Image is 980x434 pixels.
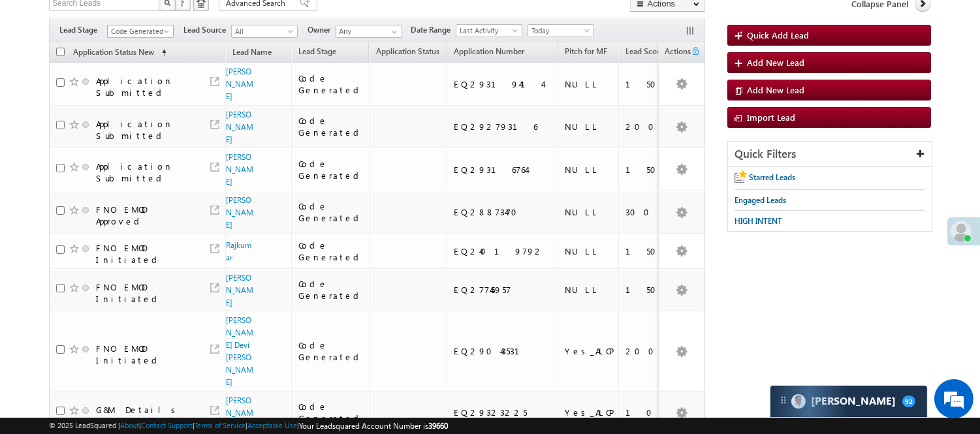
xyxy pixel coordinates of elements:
div: EQ27745957 [454,284,552,296]
div: Code Generated [298,72,364,96]
div: NULL [565,164,612,176]
span: © 2025 LeadSquared | | | | | [49,420,448,432]
div: EQ29316764 [454,164,552,176]
input: Type to Search [336,25,402,38]
span: Import Lead [747,112,795,123]
a: Code Generated [107,25,174,38]
span: Lead Stage [298,46,336,56]
a: Show All Items [385,25,401,39]
div: EQ28873470 [454,206,552,218]
em: Start Chat [178,338,237,356]
div: Code Generated [298,240,364,263]
div: carter-dragCarter[PERSON_NAME]92 [770,385,928,418]
a: [PERSON_NAME] [226,152,253,187]
div: 150 [625,245,674,257]
div: 150 [625,164,674,176]
span: Date Range [411,24,456,36]
span: Application Status [376,46,439,56]
div: 150 [625,284,674,296]
div: Code Generated [298,158,364,181]
div: NULL [565,284,612,296]
a: About [120,421,139,429]
a: Lead Name [226,45,278,62]
a: Application Status [370,44,446,61]
div: EQ29323225 [454,407,552,418]
a: All [231,25,298,38]
div: FNO EMOD Initiated [96,343,194,366]
div: 300 [625,206,674,218]
a: [PERSON_NAME] Devi [PERSON_NAME] [226,315,253,387]
div: NULL [565,206,612,218]
a: Lead Score [619,44,670,61]
a: Application Status New (sorted ascending) [67,44,173,61]
a: Last Activity [456,24,522,37]
a: [PERSON_NAME] [226,273,253,307]
span: 92 [902,395,915,407]
div: EQ24019792 [454,245,552,257]
textarea: Type your message and hit 'Enter' [17,121,238,328]
input: Check all records [56,48,65,56]
span: Application Number [454,46,524,56]
a: [PERSON_NAME] [226,195,253,230]
a: Rajkumar [226,240,251,262]
div: EQ29279316 [454,121,552,132]
div: Code Generated [298,200,364,224]
span: HIGH INTENT [735,216,782,226]
span: Actions [659,44,691,61]
div: FNO EMOD Approved [96,204,194,227]
div: 200 [625,121,674,132]
a: [PERSON_NAME] [226,110,253,144]
span: Add New Lead [747,57,804,68]
a: Today [528,24,594,37]
img: d_60004797649_company_0_60004797649 [22,69,55,85]
div: 200 [625,345,674,357]
a: Pitch for MF [558,44,614,61]
a: [PERSON_NAME] [226,395,253,430]
div: Application Submitted [96,75,194,99]
span: Lead Source [183,24,231,36]
span: Engaged Leads [735,195,786,205]
div: NULL [565,78,612,90]
div: Code Generated [298,115,364,138]
span: Pitch for MF [565,46,607,56]
div: Code Generated [298,278,364,302]
a: Lead Stage [292,44,343,61]
div: Quick Filters [728,142,932,167]
span: Owner [308,24,336,36]
a: Terms of Service [195,421,245,429]
div: Chat with us now [68,69,219,85]
div: Application Submitted [96,118,194,142]
div: Code Generated [298,401,364,424]
span: Application Status New [73,47,154,57]
span: Lead Stage [59,24,107,36]
span: Starred Leads [749,172,795,182]
div: Yes_ALCP [565,345,612,357]
span: Your Leadsquared Account Number is [299,421,448,431]
a: Acceptable Use [247,421,297,429]
a: Contact Support [141,421,193,429]
span: Lead Score [625,46,663,56]
div: Yes_ALCP [565,407,612,418]
div: EQ29043531 [454,345,552,357]
div: EQ29319414 [454,78,552,90]
div: FNO EMOD Initiated [96,281,194,305]
div: 100 [625,407,674,418]
span: Today [528,25,590,37]
span: Code Generated [108,25,170,37]
a: Application Number [447,44,531,61]
div: FNO EMOD Initiated [96,242,194,266]
div: Application Submitted [96,161,194,184]
div: G&M Details Completed [96,404,194,427]
span: Quick Add Lead [747,29,809,40]
span: All [232,25,294,37]
span: Add New Lead [747,84,804,95]
div: Minimize live chat window [214,7,245,38]
div: 150 [625,78,674,90]
span: (sorted ascending) [156,48,166,58]
a: [PERSON_NAME] [226,67,253,101]
span: Last Activity [456,25,518,37]
div: NULL [565,121,612,132]
span: 39660 [428,421,448,431]
div: Code Generated [298,339,364,363]
div: NULL [565,245,612,257]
